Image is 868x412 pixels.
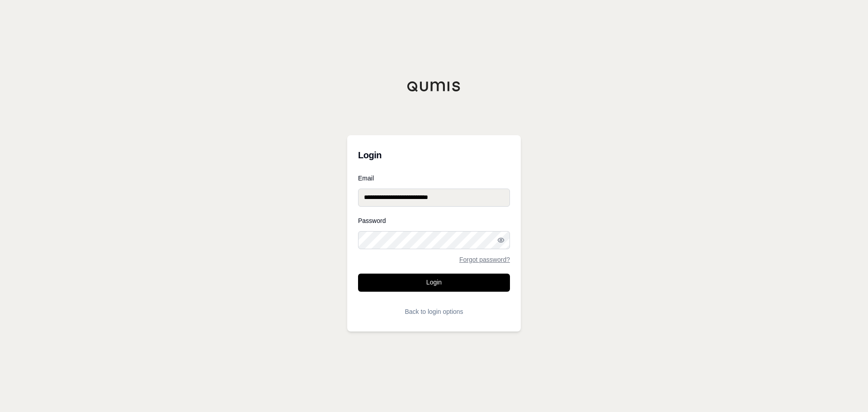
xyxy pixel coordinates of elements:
h3: Login [358,146,510,164]
button: Back to login options [358,303,510,321]
label: Email [358,175,510,181]
label: Password [358,218,510,224]
button: Login [358,274,510,292]
a: Forgot password? [459,256,510,263]
img: Qumis [407,81,461,92]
